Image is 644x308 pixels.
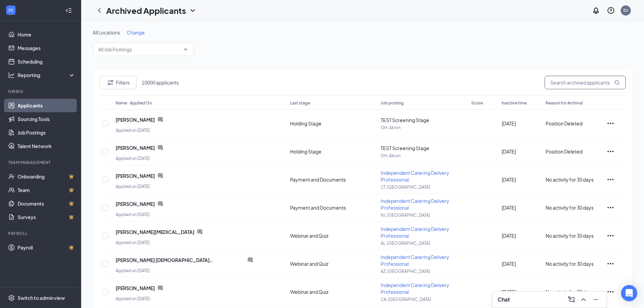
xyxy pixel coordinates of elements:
[99,76,137,89] button: Filter Filters
[290,232,374,239] div: Webinar and Quiz
[197,229,202,235] svg: ChatActive
[381,125,464,131] p: OH, Akron
[290,204,374,211] div: Payment and Documents
[116,229,194,235] span: [PERSON_NAME][MEDICAL_DATA]
[18,210,75,224] a: SurveysCrown
[498,296,510,303] h3: Chat
[116,296,150,301] span: Applied on [DATE]
[606,204,615,212] svg: Ellipses
[546,148,582,155] span: Position Deleted
[8,160,74,165] div: Team Management
[606,147,615,156] svg: Ellipses
[502,176,516,183] span: [DATE]
[116,156,150,161] span: Applied on [DATE]
[381,268,464,274] p: AZ, [GEOGRAPHIC_DATA]
[18,28,75,41] a: Home
[381,117,429,123] span: TEST Screening Stage
[18,197,75,210] a: DocumentsCrown
[381,212,464,218] p: NJ, [GEOGRAPHIC_DATA]
[381,169,464,183] button: Independent Catering Delivery Professional
[381,282,449,295] span: Independent Catering Delivery Professional
[381,226,449,239] span: Independent Catering Delivery Professional
[183,47,188,52] svg: ChevronDown
[381,197,464,211] button: Independent Catering Delivery Professional
[116,99,152,106] button: Name · Applied On
[381,254,449,267] span: Independent Catering Delivery Professional
[381,153,464,159] p: OH, Akron
[606,175,615,184] svg: Ellipses
[127,29,145,35] span: Change
[18,55,75,68] a: Scheduling
[158,201,163,207] svg: ChatActive
[290,120,374,127] div: Holding Stage
[471,100,483,105] span: Score
[116,100,152,105] span: Name · Applied On
[546,261,594,267] span: No activity for 30 days
[290,148,374,155] div: Holding Stage
[381,297,464,302] p: CA, [GEOGRAPHIC_DATA]
[142,79,179,86] span: 10000 applicants
[189,6,197,15] svg: ChevronDown
[381,226,464,239] button: Independent Catering Delivery Professional
[18,72,76,78] div: Reporting
[158,117,163,122] svg: ChatActive
[18,294,65,301] div: Switch to admin view
[95,6,103,15] a: ChevronLeft
[623,7,628,13] div: DJ
[578,294,589,305] button: ChevronUp
[502,99,527,106] button: Inactive time
[592,295,600,304] svg: Minimize
[116,268,150,273] span: Applied on [DATE]
[18,241,75,254] a: PayrollCrown
[18,170,75,183] a: OnboardingCrown
[106,78,115,87] svg: Filter
[381,145,429,151] span: TEST Screening Stage
[116,240,150,245] span: Applied on [DATE]
[502,233,516,239] span: [DATE]
[502,289,516,295] span: [DATE]
[18,183,75,197] a: TeamCrown
[381,282,464,295] button: Independent Catering Delivery Professional
[18,99,75,112] a: Applicants
[381,99,404,106] button: Job posting
[546,100,583,105] span: Reason for Archival
[566,294,577,305] button: ComposeMessage
[93,29,120,35] span: All Locations
[502,148,516,155] span: [DATE]
[579,295,588,304] svg: ChevronUp
[546,289,594,295] span: No activity for 30 days
[18,139,75,153] a: Talent Network
[621,285,637,301] div: Open Intercom Messenger
[116,200,155,207] span: [PERSON_NAME]
[290,288,374,295] div: Webinar and Quiz
[247,257,253,263] svg: ChatActive
[502,261,516,267] span: [DATE]
[290,260,374,267] div: Webinar and Quiz
[106,5,186,16] h1: Archived Applicants
[8,72,15,78] svg: Analysis
[546,176,594,183] span: No activity for 30 days
[606,232,615,240] svg: Ellipses
[546,99,583,106] button: Reason for Archival
[8,89,74,94] div: Hiring
[614,80,620,85] svg: MagnifyingGlass
[502,205,516,211] span: [DATE]
[116,257,245,263] span: [PERSON_NAME] [DEMOGRAPHIC_DATA][PERSON_NAME]
[502,120,516,126] span: [DATE]
[381,198,449,211] span: Independent Catering Delivery Professional
[381,100,404,105] span: Job posting
[471,99,483,106] button: Score
[381,240,464,246] p: AL, [GEOGRAPHIC_DATA]
[545,76,626,89] input: Search archived applicants
[546,205,594,211] span: No activity for 30 days
[158,173,163,179] svg: ChatActive
[158,145,163,150] svg: ChatActive
[116,212,150,217] span: Applied on [DATE]
[546,233,594,239] span: No activity for 30 days
[18,41,75,55] a: Messages
[8,231,74,236] div: Payroll
[381,170,449,183] span: Independent Catering Delivery Professional
[116,172,155,179] span: [PERSON_NAME]
[65,7,72,14] svg: Collapse
[290,99,310,106] button: Last stage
